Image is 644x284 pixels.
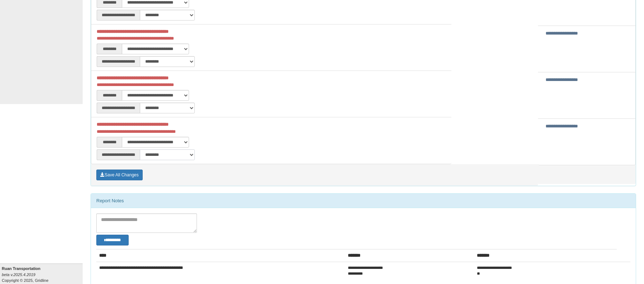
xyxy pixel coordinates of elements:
button: Change Filter Options [96,235,129,245]
i: beta v.2025.4.2019 [2,272,35,277]
button: Save [96,170,143,180]
div: Copyright © 2025, Gridline [2,266,83,283]
div: Report Notes [91,194,636,208]
b: Ruan Transportation [2,266,41,271]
